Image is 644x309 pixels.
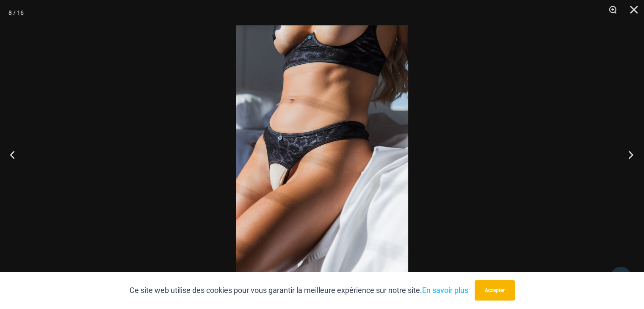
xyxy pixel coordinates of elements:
[422,286,468,295] a: En savoir plus
[612,133,644,176] button: Suivant
[8,9,24,16] font: 8 / 16
[130,286,422,295] font: Ce site web utilise des cookies pour vous garantir la meilleure expérience sur notre site.
[475,280,515,301] button: Accepter
[236,25,408,284] img: Soutien-gorge Nights Fall Silver Leopard 1036 String 6046 07
[485,287,505,293] font: Accepter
